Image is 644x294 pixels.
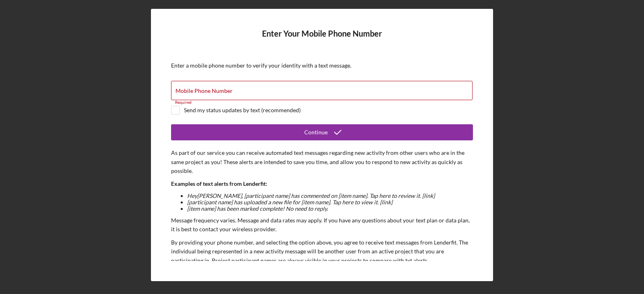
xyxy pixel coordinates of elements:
[184,107,301,113] div: Send my status updates by text (recommended)
[171,238,473,265] p: By providing your phone number, and selecting the option above, you agree to receive text message...
[171,29,473,50] h4: Enter Your Mobile Phone Number
[187,199,473,206] li: [participant name] has uploaded a new file for [item name]. Tap here to view it. [link]
[187,193,473,199] li: Hey [PERSON_NAME] , [participant name] has commented on [item name]. Tap here to review it. [link]
[171,148,473,175] p: As part of our service you can receive automated text messages regarding new activity from other ...
[175,88,233,94] label: Mobile Phone Number
[187,206,473,212] li: [item name] has been marked complete! No need to reply.
[171,179,473,188] p: Examples of text alerts from Lenderfit:
[171,62,473,69] div: Enter a mobile phone number to verify your identity with a text message.
[304,124,328,140] div: Continue
[171,216,473,234] p: Message frequency varies. Message and data rates may apply. If you have any questions about your ...
[171,100,473,105] div: Required
[171,124,473,140] button: Continue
